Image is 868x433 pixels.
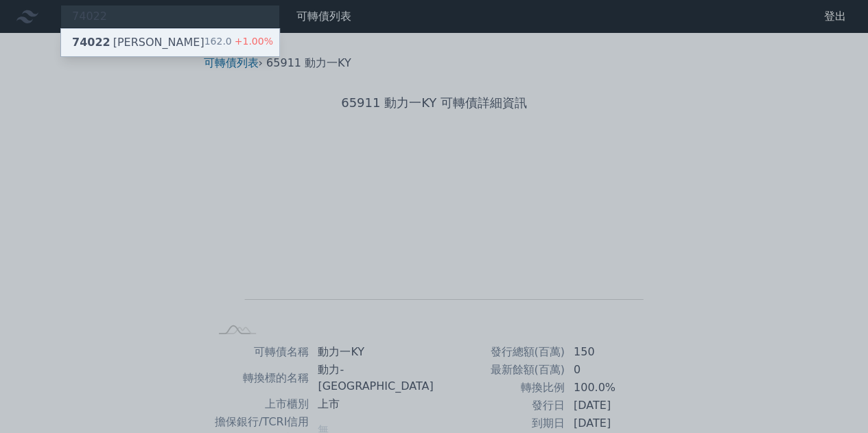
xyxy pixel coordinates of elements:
[799,367,868,433] div: 聊天小工具
[61,29,279,56] a: 74022[PERSON_NAME] 162.0+1.00%
[72,36,110,49] span: 74022
[799,367,868,433] iframe: Chat Widget
[72,34,204,51] div: [PERSON_NAME]
[232,36,273,47] span: +1.00%
[204,34,273,51] div: 162.0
